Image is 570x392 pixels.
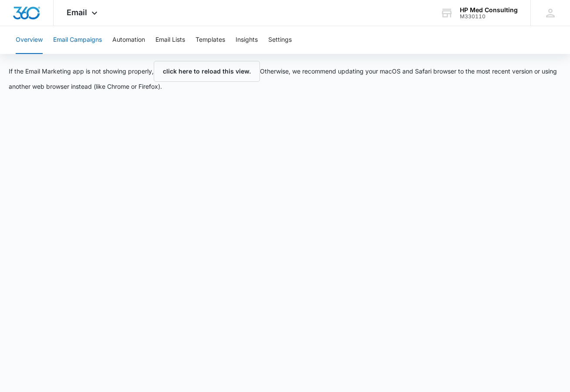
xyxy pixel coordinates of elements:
[112,26,145,54] button: Automation
[460,7,518,13] div: account name
[196,26,225,54] button: Templates
[460,13,518,20] div: account id
[53,26,102,54] button: Email Campaigns
[268,26,292,54] button: Settings
[155,26,185,54] button: Email Lists
[67,8,87,17] span: Email
[154,61,260,82] button: click here to reload this view.
[9,61,561,91] p: If the Email Marketing app is not showing properly, Otherwise, we recommend updating your macOS a...
[236,26,258,54] button: Insights
[16,26,43,54] button: Overview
